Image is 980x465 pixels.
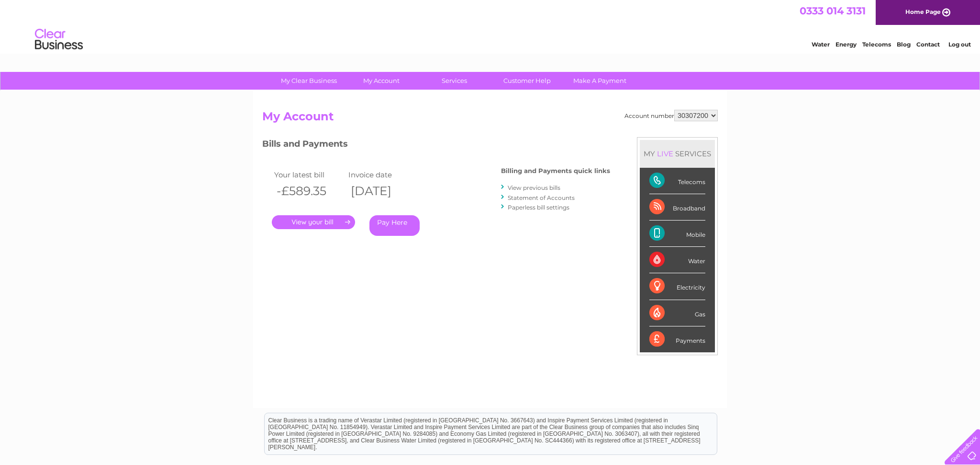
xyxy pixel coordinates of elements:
[265,5,717,46] div: Clear Business is a trading name of Verastar Limited (registered in [GEOGRAPHIC_DATA] No. 3667643...
[862,41,891,48] a: Telecoms
[34,25,83,54] img: logo.png
[624,110,718,121] div: Account number
[342,72,421,90] a: My Account
[272,181,346,201] th: -£589.35
[346,181,420,201] th: [DATE]
[262,137,610,154] h3: Bills and Payments
[508,204,569,211] a: Paperless bill settings
[897,41,911,48] a: Blog
[948,41,971,48] a: Log out
[655,149,675,158] div: LIVE
[649,326,705,352] div: Payments
[649,273,705,300] div: Electricity
[649,300,705,326] div: Gas
[649,247,705,273] div: Water
[649,221,705,247] div: Mobile
[508,184,560,191] a: View previous bills
[346,168,420,181] td: Invoice date
[415,72,494,90] a: Services
[272,215,355,229] a: .
[369,215,420,236] a: Pay Here
[508,194,575,201] a: Statement of Accounts
[560,72,639,90] a: Make A Payment
[800,5,866,17] a: 0333 014 3131
[488,72,567,90] a: Customer Help
[269,72,348,90] a: My Clear Business
[835,41,857,48] a: Energy
[272,168,346,181] td: Your latest bill
[649,168,705,194] div: Telecoms
[262,110,718,128] h2: My Account
[640,140,715,167] div: MY SERVICES
[649,194,705,221] div: Broadband
[501,167,610,174] h4: Billing and Payments quick links
[916,41,940,48] a: Contact
[812,41,830,48] a: Water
